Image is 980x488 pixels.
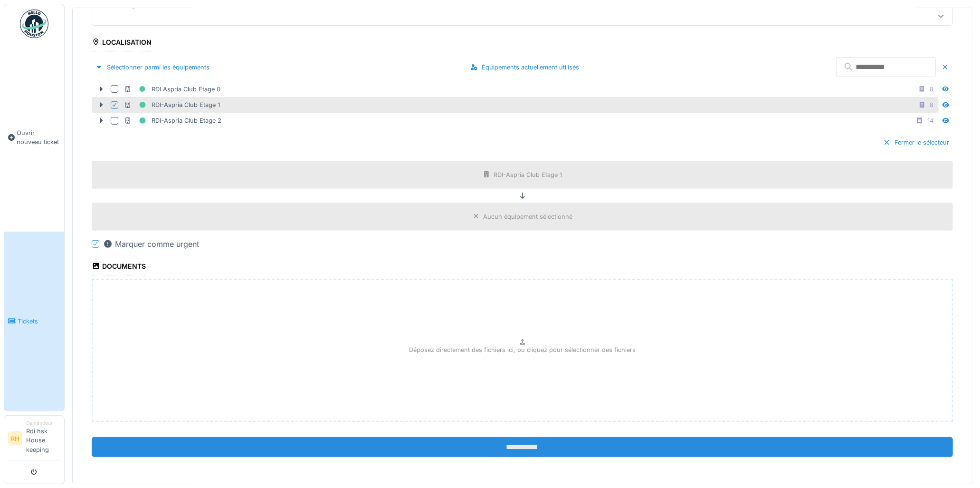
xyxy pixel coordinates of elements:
li: Rdi hsk House keeping [26,420,60,458]
div: 14 [927,116,933,125]
div: 8 [930,100,933,109]
a: Tickets [4,232,64,411]
div: Sélectionner parmi les équipements [92,61,213,74]
div: Documents [92,259,146,275]
div: Aucun équipement sélectionné [484,212,573,221]
img: Badge_color-CXgf-gQk.svg [20,10,48,38]
p: Déposez directement des fichiers ici, ou cliquez pour sélectionner des fichiers [409,345,636,354]
span: Tickets [18,317,60,326]
div: Marquer comme urgent [103,238,199,250]
div: RDI-Aspria Club Etage 1 [124,99,220,111]
div: RDI-Aspria Club Etage 2 [124,115,221,127]
div: 8 [930,85,933,94]
div: Fermer le sélecteur [879,136,953,149]
a: Ouvrir nouveau ticket [4,43,64,232]
span: Ouvrir nouveau ticket [17,128,60,146]
div: RDI-Aspria Club Etage 1 [494,170,562,179]
div: Demandeur [26,420,60,427]
div: Localisation [92,35,152,51]
a: RH DemandeurRdi hsk House keeping [8,420,60,460]
li: RH [8,431,22,446]
div: RDI Aspria Club Etage 0 [124,83,220,95]
div: Équipements actuellement utilisés [466,61,583,74]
